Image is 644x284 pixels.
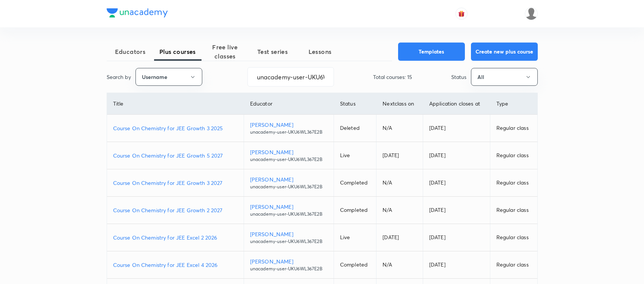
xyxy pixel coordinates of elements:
[455,8,468,20] button: avatar
[250,257,328,272] a: [PERSON_NAME]unacademy-user-UKU6WL367E2B
[423,224,490,251] td: [DATE]
[107,8,168,19] a: Company Logo
[250,175,328,183] p: [PERSON_NAME]
[250,238,328,245] p: unacademy-user-UKU6WL367E2B
[525,7,538,20] img: nikita patil
[250,265,328,272] p: unacademy-user-UKU6WL367E2B
[423,115,490,142] td: [DATE]
[250,121,328,136] a: [PERSON_NAME]unacademy-user-UKU6WL367E2B
[423,93,490,115] th: Application closes at
[490,142,537,169] td: Regular class
[113,151,238,159] a: Course On Chemistry for JEE Growth 5 2027
[398,43,465,61] button: Templates
[490,224,537,251] td: Regular class
[250,183,328,190] p: unacademy-user-UKU6WL367E2B
[334,142,376,169] td: Live
[154,47,202,56] span: Plus courses
[334,93,376,115] th: Status
[334,115,376,142] td: Deleted
[250,121,328,129] p: [PERSON_NAME]
[376,93,423,115] th: Next class on
[113,234,238,241] a: Course On Chemistry for JEE Excel 2 2026
[376,169,423,197] td: N/A
[458,10,465,17] img: avatar
[471,68,538,86] button: All
[490,93,537,115] th: Type
[249,47,296,56] span: Test series
[248,67,334,87] input: Search...
[334,251,376,279] td: Completed
[423,142,490,169] td: [DATE]
[250,156,328,163] p: unacademy-user-UKU6WL367E2B
[376,115,423,142] td: N/A
[244,93,334,115] th: Educator
[250,203,328,218] a: [PERSON_NAME]unacademy-user-UKU6WL367E2B
[107,47,154,56] span: Educators
[334,197,376,224] td: Completed
[423,251,490,279] td: [DATE]
[107,8,168,17] img: Company Logo
[334,169,376,197] td: Completed
[250,257,328,265] p: [PERSON_NAME]
[250,230,328,245] a: [PERSON_NAME]unacademy-user-UKU6WL367E2B
[250,203,328,211] p: [PERSON_NAME]
[250,129,328,136] p: unacademy-user-UKU6WL367E2B
[113,206,238,214] a: Course On Chemistry for JEE Growth 2 2027
[250,211,328,218] p: unacademy-user-UKU6WL367E2B
[334,224,376,251] td: Live
[107,73,131,81] p: Search by
[490,251,537,279] td: Regular class
[373,73,412,81] p: Total courses: 15
[250,148,328,163] a: [PERSON_NAME]unacademy-user-UKU6WL367E2B
[135,68,202,86] button: Username
[113,124,238,132] a: Course On Chemistry for JEE Growth 3 2025
[490,115,537,142] td: Regular class
[250,148,328,156] p: [PERSON_NAME]
[490,169,537,197] td: Regular class
[451,73,466,81] p: Status
[423,197,490,224] td: [DATE]
[250,175,328,190] a: [PERSON_NAME]unacademy-user-UKU6WL367E2B
[376,251,423,279] td: N/A
[202,43,249,61] span: Free live classes
[296,47,344,56] span: Lessons
[423,169,490,197] td: [DATE]
[113,179,238,187] a: Course On Chemistry for JEE Growth 3 2027
[471,43,538,61] button: Create new plus course
[490,197,537,224] td: Regular class
[113,261,238,269] a: Course On Chemistry for JEE Excel 4 2026
[107,93,244,115] th: Title
[376,224,423,251] td: [DATE]
[376,142,423,169] td: [DATE]
[376,197,423,224] td: N/A
[250,230,328,238] p: [PERSON_NAME]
